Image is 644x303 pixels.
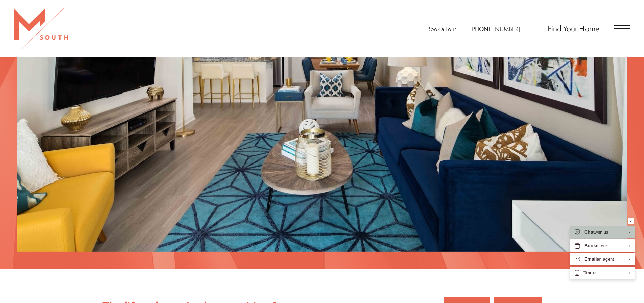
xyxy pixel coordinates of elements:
[427,25,456,33] a: Book a Tour
[470,25,520,33] a: Call Us at 813-570-8014
[14,8,68,49] img: MSouth
[548,23,599,34] a: Find Your Home
[470,25,520,33] span: [PHONE_NUMBER]
[614,25,630,31] button: Open Menu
